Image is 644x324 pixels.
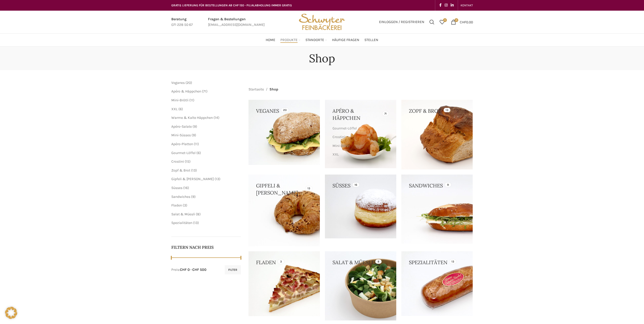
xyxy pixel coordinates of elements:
a: Apéro-Platten [171,142,193,146]
bdi: 0.00 [460,20,473,24]
span: Standorte [305,38,324,43]
a: Produkte [280,35,300,45]
span: KONTAKT [461,4,473,7]
a: Mini-Süsses [171,133,191,137]
a: KONTAKT [461,0,473,10]
span: CHF 0 [180,268,190,272]
span: Stellen [364,38,378,43]
span: 0 [443,18,447,22]
a: 0 [437,17,447,27]
span: Einloggen / Registrieren [379,20,424,24]
img: Bäckerei Schwyter [297,11,347,33]
a: 0 CHF0.00 [448,17,475,27]
a: Instagram social link [443,2,449,9]
span: 3 [184,203,186,207]
a: Site logo [297,20,347,24]
a: Gipfeli & [PERSON_NAME] [171,177,214,181]
a: Apéro-Salate [171,124,192,129]
span: CHF 500 [192,268,206,272]
a: Mini-Brötli [333,142,387,150]
a: Suchen [427,17,437,27]
span: 20 [187,81,191,85]
button: Filter [225,265,241,274]
span: Home [266,38,275,43]
a: Sandwiches [171,195,190,199]
a: Linkedin social link [449,2,455,9]
a: XXL [171,107,178,111]
a: Facebook social link [438,2,443,9]
a: Süsses [171,186,182,190]
span: CHF [460,20,466,24]
a: Einloggen / Registrieren [377,17,427,27]
span: 13 [216,177,219,181]
a: Stellen [364,35,378,45]
a: Veganes [171,81,185,85]
span: 0 [454,18,458,22]
h5: Filtern nach Preis [171,244,241,250]
a: Crostini [333,133,387,141]
a: Home [266,35,275,45]
a: Standorte [305,35,327,45]
span: Shop [269,87,278,92]
span: 8 [197,212,199,216]
span: 14 [215,116,218,120]
div: Meine Wunschliste [437,17,447,27]
a: Salat & Müesli [171,212,195,216]
a: Mini-Brötli [171,98,189,102]
a: Gourmet-Löffel [333,124,387,133]
span: 71 [203,89,206,93]
span: 11 [195,142,198,146]
span: 6 [198,151,200,155]
a: Startseite [248,87,264,92]
nav: Breadcrumb [248,87,278,92]
a: Zopf & Brot [171,168,190,173]
span: 13 [192,168,196,173]
div: Main navigation [169,35,475,45]
span: Produkte [280,38,298,43]
a: Warme & Kalte Häppchen [171,116,213,120]
a: Häufige Fragen [332,35,359,45]
span: 13 [194,221,198,225]
a: Warme & Kalte Häppchen [333,159,387,167]
a: Spezialitäten [171,221,192,225]
div: Preis: — [171,267,206,272]
a: Apéro & Häppchen [171,89,201,93]
a: XXL [333,150,387,159]
span: 6 [180,107,182,111]
a: Infobox link [208,16,265,28]
h1: Shop [309,52,335,65]
span: 9 [194,124,196,129]
span: Häufige Fragen [332,38,359,43]
a: Infobox link [171,16,193,28]
div: Secondary navigation [458,0,475,10]
a: Fladen [171,203,182,207]
a: Crostini [171,159,184,164]
span: 16 [184,186,188,190]
span: 9 [193,133,195,137]
span: 15 [186,159,189,164]
span: 11 [191,98,193,102]
span: GRATIS LIEFERUNG FÜR BESTELLUNGEN AB CHF 150 - FILIALABHOLUNG IMMER GRATIS [171,4,292,7]
span: 9 [192,195,194,199]
a: Gourmet-Löffel [171,151,196,155]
